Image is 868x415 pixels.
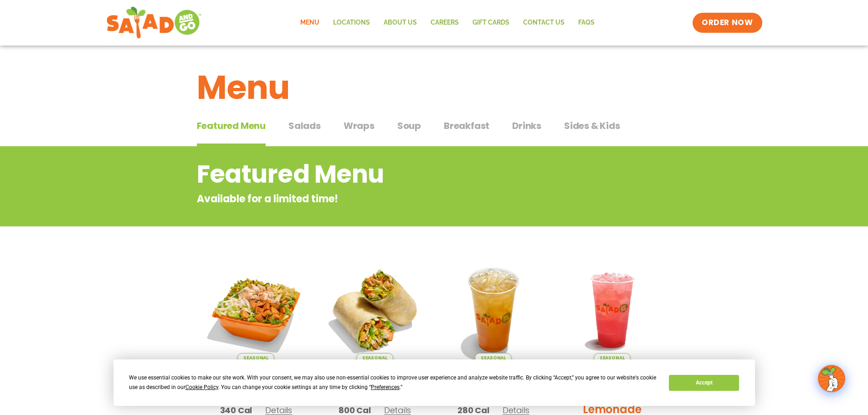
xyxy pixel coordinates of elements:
span: Sides & Kids [564,119,620,133]
div: We use essential cookies to make our site work. With your consent, we may also use non-essential ... [129,373,658,392]
nav: Menu [293,12,601,33]
h2: Featured Menu [197,156,598,193]
p: Available for a limited time! [197,191,598,206]
a: FAQs [571,12,601,33]
span: Wraps [344,119,375,133]
span: Seasonal [475,353,512,363]
span: Breakfast [444,119,489,133]
span: Seasonal [594,353,631,363]
a: Menu [293,12,326,33]
a: Contact Us [516,12,571,33]
span: Seasonal [356,353,393,363]
span: Drinks [512,119,541,133]
h1: Menu [197,63,672,112]
img: new-SAG-logo-768×292 [106,5,202,41]
span: Featured Menu [197,119,266,133]
a: Careers [424,12,466,33]
img: Product photo for Apple Cider Lemonade [441,257,546,363]
a: About Us [377,12,424,33]
span: Preferences [371,384,400,390]
span: ORDER NOW [702,17,753,28]
span: Salads [288,119,321,133]
img: Product photo for Southwest Harvest Wrap [322,257,427,363]
img: wpChatIcon [819,366,844,391]
a: ORDER NOW [693,13,762,33]
img: Product photo for Blackberry Bramble Lemonade [560,257,665,363]
div: Tabbed content [197,116,672,147]
button: Accept [669,375,739,391]
span: Cookie Policy [185,384,218,390]
span: Seasonal [237,353,274,363]
a: GIFT CARDS [466,12,516,33]
img: Product photo for Southwest Harvest Salad [204,257,309,363]
span: Soup [397,119,421,133]
div: Cookie Consent Prompt [113,359,755,406]
a: Locations [326,12,377,33]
